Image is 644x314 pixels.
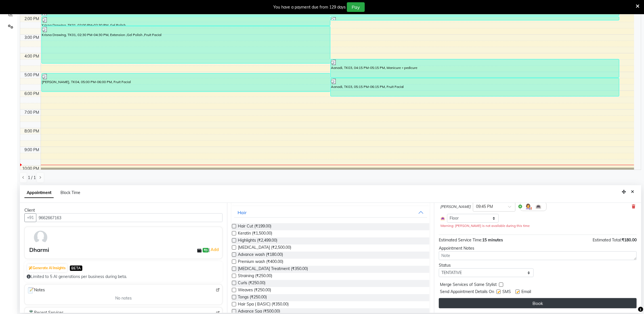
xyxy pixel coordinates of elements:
[238,266,308,273] span: [MEDICAL_DATA] Treatment (₹350.00)
[439,245,637,251] div: Appointment Notes
[32,229,49,246] img: avatar
[29,246,49,254] div: Dharmi
[622,237,637,243] span: ₹180.00
[42,26,330,63] div: Krisna Drawing, TK01, 02:30 PM-04:30 PM, Extension ,Gel Polish ,Fruit Facial
[535,203,542,210] img: Interior.png
[238,294,267,301] span: Tongs (₹250.00)
[234,207,427,218] button: Hair
[238,230,272,237] span: Keratin (₹1,500.00)
[440,216,445,221] img: Interior.png
[347,2,365,12] button: Pay
[331,59,619,77] div: Aanadi, TK03, 04:15 PM-05:15 PM, Manicure + pedicure
[60,190,80,195] span: Block Time
[238,237,277,245] span: Highlights (₹2,499.00)
[331,17,619,20] div: dimpal, TK02, 02:00 PM-02:05 PM, [GEOGRAPHIC_DATA]
[210,246,220,253] a: Add
[27,264,67,272] button: Generate AI Insights
[115,295,132,301] span: No notes
[238,273,272,280] span: Straining (₹250.00)
[24,72,41,78] div: 5:00 PM
[628,187,637,196] button: Close
[24,147,41,153] div: 9:00 PM
[439,298,637,308] button: Book
[238,209,247,216] div: Hair
[27,274,220,280] div: Limited to 5 AI generations per business during beta.
[331,78,619,96] div: Aanadi, TK03, 05:15 PM-06:15 PM, Fruit Facial
[273,4,346,10] div: You have a payment due from 129 days
[238,287,271,294] span: Weaves (₹250.00)
[439,262,533,268] div: Status
[238,245,291,252] span: [MEDICAL_DATA] (₹2,500.00)
[24,91,41,97] div: 6:00 PM
[238,223,271,230] span: Hair Cut (₹199.00)
[42,17,330,26] div: Krisna Drawing, TK01, 02:00 PM-02:30 PM, Gel Polish
[238,259,283,266] span: Premium wash (₹400.00)
[439,237,482,243] span: Estimated Service Time:
[70,265,82,271] span: BETA
[24,16,41,22] div: 2:00 PM
[482,237,503,243] span: 15 minutes
[24,213,36,222] button: +91
[203,248,209,252] span: ₹0
[593,237,622,243] span: Estimated Total:
[24,207,223,213] div: Client
[502,289,511,296] span: SMS
[28,175,36,181] span: 1 / 1
[440,224,530,228] small: Warning: [PERSON_NAME] is not available during this time
[21,166,41,172] div: 10:00 PM
[24,109,41,115] div: 7:00 PM
[24,53,41,59] div: 4:00 PM
[209,246,220,253] span: |
[24,128,41,134] div: 8:00 PM
[24,35,41,41] div: 3:00 PM
[525,203,532,210] img: Hairdresser.png
[238,252,283,259] span: Advance wash (₹180.00)
[238,280,265,287] span: Curls (₹250.00)
[27,287,45,294] span: Notes
[440,204,471,210] span: [PERSON_NAME]
[42,73,330,92] div: [PERSON_NAME], TK04, 05:00 PM-06:00 PM, Fruit Facial
[521,289,531,296] span: Email
[24,188,54,198] span: Appointment
[440,289,494,296] span: Send Appointment Details On
[36,213,223,222] input: Search by Name/Mobile/Email/Code
[238,301,289,308] span: Hair Spa ( BASIC) (₹350.00)
[440,282,497,289] span: Merge Services of Same Stylist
